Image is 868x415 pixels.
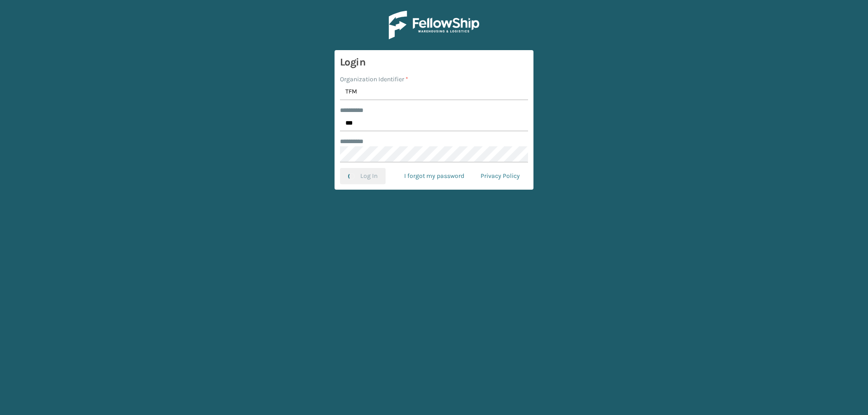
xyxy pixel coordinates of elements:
[472,168,528,184] a: Privacy Policy
[396,168,472,184] a: I forgot my password
[340,56,528,69] h3: Login
[340,75,408,84] label: Organization Identifier
[340,168,386,184] button: Log In
[389,11,479,39] img: Logo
